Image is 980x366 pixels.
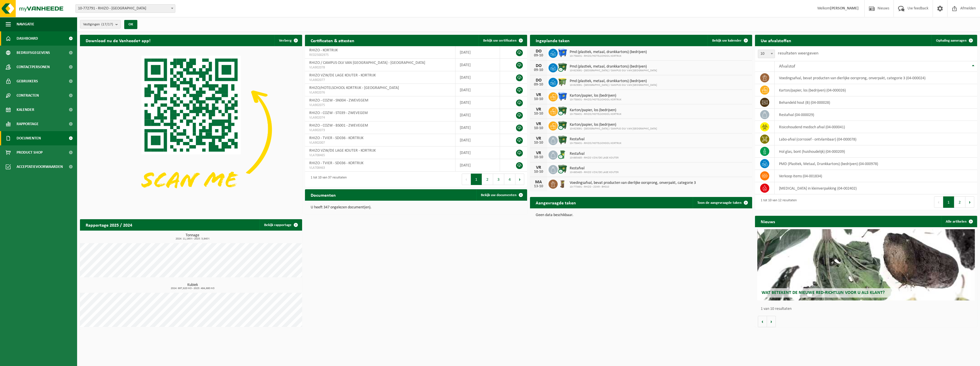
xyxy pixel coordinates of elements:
div: VR [533,107,544,112]
span: 10-758431 - RHIZO/HOTELSCHOOL KORTRIJK [570,142,621,145]
img: WB-0140-HPE-BN-01 [558,179,567,188]
h2: Ingeplande taken [530,35,575,46]
td: [DATE] [455,121,500,134]
h2: Nieuws [755,216,781,227]
div: DO [533,64,544,68]
span: VLA708463 [309,166,451,170]
td: [DATE] [455,59,500,71]
div: 10-10 [533,155,544,159]
div: 09-10 [533,54,544,58]
a: Alle artikelen [941,216,977,227]
h2: Uw afvalstoffen [755,35,797,46]
td: hol glas, bont (huishoudelijk) (04-000209) [775,145,977,158]
span: 10-758431 - RHIZO/HOTELSCHOOL KORTRIJK [570,54,647,58]
button: Verberg [274,35,302,46]
td: [DATE] [455,147,500,159]
span: RHIZO - TVIER - SD036 - KORTRIJK [309,136,364,140]
span: 10-923091 - [GEOGRAPHIC_DATA] / CAMPUS OLV VAN [GEOGRAPHIC_DATA] [570,69,657,72]
td: karton/papier, los (bedrijven) (04-000026) [775,84,977,96]
span: Karton/papier, los (bedrijven) [570,93,621,98]
span: Restafval [570,166,618,171]
button: Previous [934,196,943,208]
div: 10-10 [533,97,544,101]
span: Product Shop [17,145,43,160]
span: Toon de aangevraagde taken [697,201,742,205]
div: 13-10 [533,184,544,188]
div: VR [533,122,544,126]
span: VLA902076 [309,90,451,95]
span: Documenten [17,131,41,145]
div: 10-10 [533,170,544,174]
td: [MEDICAL_DATA] in kleinverpakking (04-002402) [775,182,977,194]
button: 4 [504,174,515,185]
img: WB-0240-CU [558,150,567,159]
span: VLA708465 [309,153,451,158]
h3: Tonnage [83,233,302,240]
button: 2 [482,174,493,185]
span: RHIZO - KORTRIJK [309,48,338,52]
span: VLA902075 [309,103,451,107]
a: Bekijk rapportage [260,219,302,231]
img: WB-1100-HPE-BE-01 [558,91,567,101]
button: 1 [943,196,954,208]
td: labo-afval (corrosief - ontvlambaar) (04-000078) [775,133,977,145]
div: VR [533,151,544,155]
span: VLA902073 [309,128,451,133]
div: 1 tot 10 van 37 resultaten [308,173,347,186]
td: voedingsafval, bevat producten van dierlijke oorsprong, onverpakt, categorie 3 (04-000024) [775,72,977,84]
h2: Download nu de Vanheede+ app! [80,35,156,46]
img: WB-1100-HPE-GN-01 [558,135,567,145]
span: Restafval [570,152,618,156]
div: VR [533,136,544,141]
span: Ophaling aanvragen [936,39,967,42]
span: 10-923091 - [GEOGRAPHIC_DATA] / CAMPUS OLV VAN [GEOGRAPHIC_DATA] [570,127,657,131]
span: RHIZO - TVIER - SD036 - KORTRIJK [309,161,364,165]
div: 10-10 [533,112,544,116]
span: Contactpersonen [17,60,50,74]
td: behandeld hout (B) (04-000028) [775,96,977,109]
span: Kalender [17,103,34,117]
h2: Certificaten & attesten [305,35,360,46]
td: [DATE] [455,96,500,109]
span: Gebruikers [17,74,38,88]
td: [DATE] [455,46,500,59]
img: WB-1100-CU [558,164,567,174]
td: [DATE] [455,71,500,84]
span: 10-865485 - RHIZO VZW/DE LAGE KOUTER [570,171,618,174]
span: RHIZO / CAMPUS OLV VAN [GEOGRAPHIC_DATA] - [GEOGRAPHIC_DATA] [309,61,425,65]
span: Afvalstof [779,64,795,69]
span: Bekijk uw documenten [481,193,517,197]
span: Acceptatievoorwaarden [17,160,63,174]
span: 2024: 697,620 m3 - 2025: 484,680 m3 [83,287,302,290]
button: 2 [954,196,965,208]
span: RHIZO - COZW - SN004 - ZWEVEGEM [309,98,368,103]
a: Bekijk uw documenten [476,189,527,201]
p: 1 van 10 resultaten [761,307,974,311]
count: (17/17) [101,23,113,26]
span: Pmd (plastiek, metaal, drankkartons) (bedrijven) [570,79,657,84]
td: [DATE] [455,134,500,147]
p: Geen data beschikbaar. [536,213,746,217]
span: Bekijk uw certificaten [483,39,517,42]
td: verkoop items (04-001834) [775,170,977,182]
button: OK [124,20,137,29]
div: MA [533,180,544,184]
h2: Aangevraagde taken [530,197,582,208]
a: Toon de aangevraagde taken [693,197,752,208]
button: 3 [493,174,504,185]
img: WB-1100-CU [558,62,567,72]
a: Bekijk uw kalender [708,35,752,46]
span: Rapportage [17,117,39,131]
button: Next [515,174,524,185]
span: Vestigingen [83,20,113,29]
td: risicohoudend medisch afval (04-000041) [775,121,977,133]
h2: Documenten [305,189,342,200]
button: Previous [462,174,471,185]
span: Bedrijfsgegevens [17,46,50,60]
span: VLA902074 [309,115,451,120]
img: WB-1100-CU [558,121,567,130]
div: VR [533,93,544,97]
span: 10-772791 - RHIZO - KORTRIJK [75,4,175,13]
div: 10-10 [533,126,544,130]
div: DO [533,49,544,54]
